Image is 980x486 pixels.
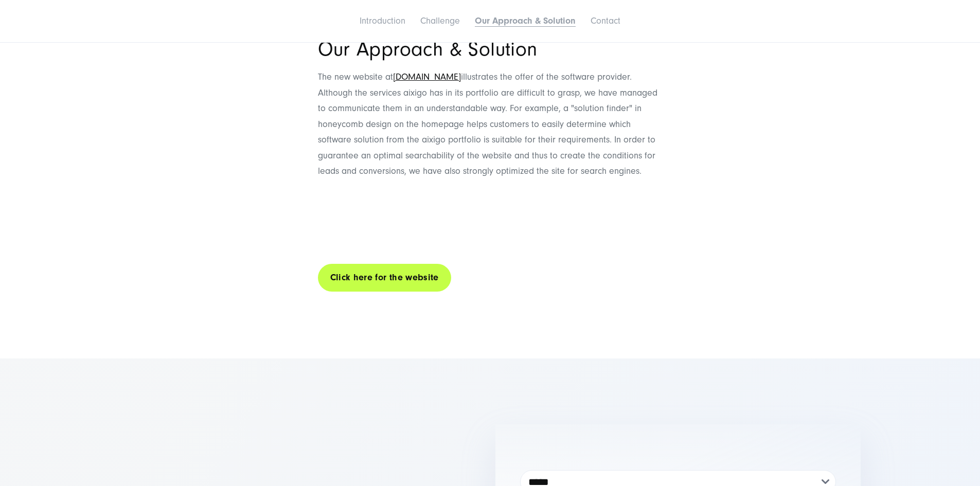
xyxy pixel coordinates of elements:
[591,15,620,26] a: Contact
[475,15,576,26] a: Our Approach & Solution
[318,71,393,82] span: The new website at
[318,40,663,59] h2: Our Approach & Solution
[360,15,405,26] a: Introduction
[393,71,461,82] a: [DOMAIN_NAME]
[318,263,451,292] a: Click here for the website
[318,71,657,177] span: illustrates the offer of the software provider. Although the services aixigo has in its portfolio...
[420,15,460,26] a: Challenge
